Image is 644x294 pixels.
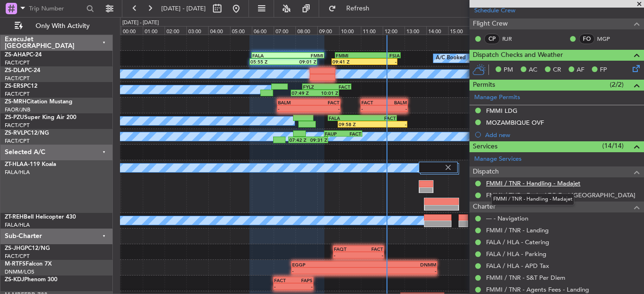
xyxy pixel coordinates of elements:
span: ZT-HLA [5,162,24,167]
div: 08:00 [295,26,317,35]
span: (14/14) [602,141,624,151]
div: 10:00 [339,26,361,35]
div: 13:00 [405,26,426,35]
span: Permits [473,80,495,91]
div: - [334,252,359,258]
div: 03:00 [186,26,208,35]
span: ZS-DLA [5,68,25,73]
div: - [309,106,340,111]
div: MOZAMBIQUE OVF [486,119,544,127]
button: Only With Activity [10,18,103,34]
a: FALA / HLA - APD Tax [486,262,549,270]
span: Charter [473,202,496,212]
div: FAUP [325,131,343,137]
div: 05:55 Z [250,59,284,64]
div: BALM [278,100,309,105]
a: ZT-REHBell Helicopter 430 [5,214,76,220]
a: ZS-AHAPC-24 [5,52,42,58]
div: FACT [359,246,383,252]
span: FP [600,65,607,75]
div: FACT [361,100,384,105]
div: 07:49 Z [292,90,315,96]
div: - [292,268,364,274]
div: FACT [309,100,340,105]
div: FALA [252,53,288,58]
div: - [373,121,406,127]
div: 09:41 Z [332,59,364,64]
div: 00:00 [121,26,143,35]
a: FALA/HLA [5,169,30,176]
div: FMMI [288,53,323,58]
a: FAOR/JNB [5,106,30,113]
div: 15:00 [448,26,470,35]
span: ZS-ERS [5,83,24,89]
div: - [359,252,383,258]
div: FAPS [293,277,312,283]
a: FMMI / TNR - Handling - Madajet [486,179,580,187]
div: BALM [384,100,407,105]
div: FALA [329,115,362,121]
a: ZS-PZUSuper King Air 200 [5,115,76,120]
span: ZS-RVL [5,130,24,136]
span: Services [473,141,497,152]
div: 10:01 Z [315,90,338,96]
span: ZS-JHG [5,246,25,251]
a: FACT/CPT [5,138,29,145]
a: FACT/CPT [5,75,29,82]
a: FMMI / TNR - Agents Fees - Landing [486,285,589,294]
span: ZS-AHA [5,52,26,58]
a: ZS-RVLPC12/NG [5,130,49,136]
span: ZS-KDJ [5,277,24,283]
div: 09:01 Z [284,59,317,64]
a: FALA / HLA - Catering [486,238,549,246]
div: - [278,106,309,111]
div: 11:00 [361,26,383,35]
span: [DATE] - [DATE] [161,4,206,13]
div: FMMI LDG [486,107,517,115]
div: 05:00 [230,26,252,35]
a: Manage Permits [474,93,520,102]
a: RJR [502,35,524,43]
span: AF [577,65,584,75]
div: FACT [343,131,362,137]
a: M-RTFSFalcon 7X [5,261,52,267]
a: Schedule Crew [474,6,515,16]
a: FACT/CPT [5,253,29,260]
span: Dispatch [473,166,499,177]
div: 09:31 Z [308,137,327,143]
div: FACT [274,277,293,283]
span: ZS-PZU [5,115,24,120]
div: FMMI [336,53,368,58]
a: FACT/CPT [5,59,29,66]
div: DNMM [364,262,436,267]
input: Trip Number [29,1,83,16]
div: 02:00 [165,26,186,35]
span: AC [529,65,537,75]
a: ZT-HLAA-119 Koala [5,162,56,167]
div: FO [579,34,595,44]
span: Dispatch Checks and Weather [473,50,563,61]
a: --- - Navigation [486,214,528,222]
div: 09:00 [317,26,339,35]
div: 14:00 [426,26,448,35]
a: ZS-MRHCitation Mustang [5,99,73,105]
div: - [364,268,436,274]
div: - [384,106,407,111]
a: ZS-DLAPC-24 [5,68,40,73]
div: - [274,284,293,289]
a: FALA/HLA [5,221,30,229]
a: DNMM/LOS [5,268,34,276]
span: PM [504,65,513,75]
div: 07:00 [274,26,295,35]
div: - [361,106,384,111]
div: FYLZ [303,84,327,90]
div: FAQT [334,246,359,252]
img: gray-close.svg [444,163,452,172]
div: FMMI / TNR - Handling - Madajet [491,193,574,205]
a: ZS-KDJPhenom 300 [5,277,57,283]
span: ZS-MRH [5,99,27,105]
div: 09:58 Z [339,121,372,127]
span: M-RTFS [5,261,26,267]
div: FSIA [368,53,400,58]
div: - [293,284,312,289]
